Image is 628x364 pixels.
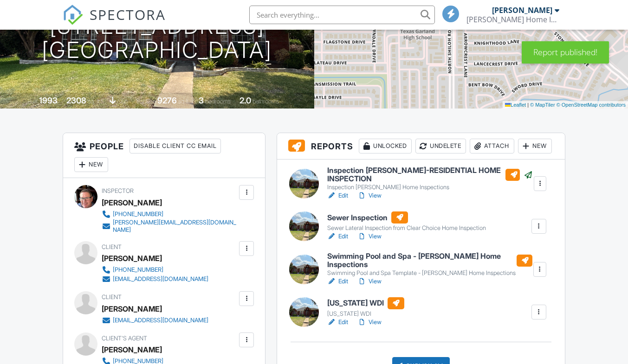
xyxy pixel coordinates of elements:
a: Swimming Pool and Spa - [PERSON_NAME] Home Inspections Swimming Pool and Spa Template - [PERSON_N... [327,252,532,277]
a: Sewer Inspection Sewer Lateral Inspection from Clear Choice Home Inspection [327,211,486,232]
div: Report published! [522,41,609,64]
a: © OpenStreetMap contributors [557,102,626,108]
a: [PHONE_NUMBER] [102,210,237,219]
span: Client [102,243,122,250]
div: 3 [199,96,204,105]
a: [PERSON_NAME][EMAIL_ADDRESS][DOMAIN_NAME] [102,219,237,234]
div: [EMAIL_ADDRESS][DOMAIN_NAME] [113,317,208,324]
div: 9276 [157,96,177,105]
a: [US_STATE] WDI [US_STATE] WDI [327,297,404,318]
div: Unlocked [359,139,412,153]
div: 2308 [66,96,86,105]
div: 1993 [39,96,58,105]
div: Sewer Lateral Inspection from Clear Choice Home Inspection [327,224,486,232]
div: [PERSON_NAME] [102,302,162,316]
a: View [357,318,382,327]
div: Attach [470,139,514,153]
a: [EMAIL_ADDRESS][DOMAIN_NAME] [102,275,208,284]
span: bathrooms [252,98,279,105]
h6: Inspection [PERSON_NAME]-RESIDENTIAL HOME INSPECTION [327,166,533,183]
div: [EMAIL_ADDRESS][DOMAIN_NAME] [113,275,208,283]
a: Edit [327,318,348,327]
span: Client's Agent [102,335,147,342]
a: Edit [327,232,348,241]
span: slab [117,98,128,105]
div: [PHONE_NUMBER] [113,211,163,218]
span: Lot Size [136,98,156,105]
span: SPECTORA [90,5,166,24]
div: Swimming Pool and Spa Template - [PERSON_NAME] Home Inspections [327,269,532,277]
h3: Reports [277,133,564,160]
a: Leaflet [505,102,526,108]
div: New [518,139,552,153]
div: [PERSON_NAME] [492,6,552,15]
div: Undelete [415,139,466,153]
span: Built [27,98,38,105]
div: [PHONE_NUMBER] [113,266,163,274]
a: View [357,191,382,200]
span: bedrooms [205,98,231,105]
span: sq.ft. [178,98,190,105]
div: McGee Home Inspections [466,15,559,24]
a: Edit [327,277,348,286]
a: © MapTiler [530,102,555,108]
a: SPECTORA [63,13,166,32]
a: [PERSON_NAME] [102,343,162,357]
a: [PHONE_NUMBER] [102,265,208,275]
a: Inspection [PERSON_NAME]-RESIDENTIAL HOME INSPECTION Inspection [PERSON_NAME] Home Inspections [327,166,533,191]
div: Disable Client CC Email [129,139,221,153]
h6: Swimming Pool and Spa - [PERSON_NAME] Home Inspections [327,252,532,268]
h1: [STREET_ADDRESS] [GEOGRAPHIC_DATA] [42,14,272,63]
div: [PERSON_NAME] [102,251,162,265]
h6: [US_STATE] WDI [327,297,404,309]
span: sq. ft. [88,98,101,105]
div: New [74,157,108,172]
div: [PERSON_NAME] [102,196,162,210]
a: View [357,232,382,241]
span: Inspector [102,187,134,194]
a: [EMAIL_ADDRESS][DOMAIN_NAME] [102,316,208,325]
div: Inspection [PERSON_NAME] Home Inspections [327,184,533,191]
h3: People [63,133,265,178]
div: 2.0 [240,96,251,105]
div: [PERSON_NAME][EMAIL_ADDRESS][DOMAIN_NAME] [113,219,237,234]
div: [US_STATE] WDI [327,310,404,318]
span: Client [102,294,122,300]
span: | [527,102,529,108]
img: The Best Home Inspection Software - Spectora [63,5,83,25]
a: Edit [327,191,348,200]
h6: Sewer Inspection [327,211,486,224]
a: View [357,277,382,286]
input: Search everything... [249,6,435,24]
